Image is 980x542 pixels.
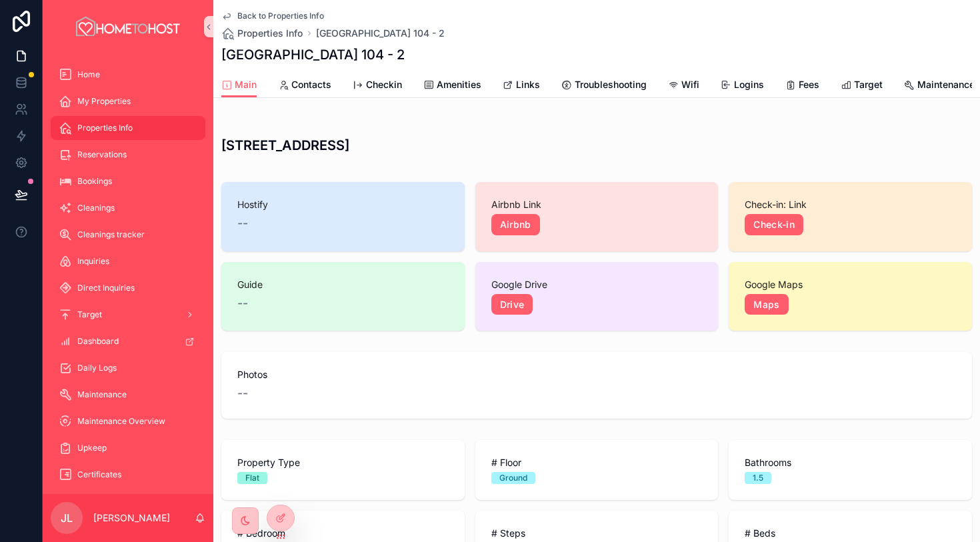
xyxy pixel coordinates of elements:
a: Checkin [353,73,402,99]
a: Check-in [745,214,803,235]
a: Main [221,73,257,98]
span: Airbnb Link [491,198,703,211]
span: Properties Info [237,27,303,40]
span: My Properties [77,96,131,107]
img: App logo [74,16,182,37]
span: Properties Info [77,123,133,133]
a: Cleanings [51,196,205,220]
span: Wifi [681,78,699,91]
a: Cleanings tracker [51,223,205,247]
a: Maintenance [904,73,975,99]
a: Amenities [423,73,481,99]
a: Dashboard [51,329,205,353]
span: Main [235,78,257,91]
a: Daily Logs [51,356,205,380]
a: Logins [721,73,764,99]
a: Maintenance Overview [51,409,205,433]
span: # Steps [491,527,703,540]
span: Check-in: Link [745,198,956,211]
a: Maps [745,294,788,315]
a: Target [51,303,205,327]
span: Troubleshooting [575,78,647,91]
a: Certificates [51,463,205,487]
a: Inquiries [51,249,205,273]
h3: [STREET_ADDRESS] [221,135,972,155]
span: Amenities [437,78,481,91]
h1: [GEOGRAPHIC_DATA] 104 - 2 [221,45,405,64]
span: Cleanings tracker [77,229,145,240]
span: -- [237,214,248,233]
span: Property Type [237,456,449,469]
span: Upkeep [77,443,107,453]
a: Home [51,63,205,87]
span: Back to Properties Info [237,11,324,21]
a: My Properties [51,89,205,113]
a: Back to Properties Info [221,11,324,21]
span: Google Maps [745,278,956,291]
a: Links [503,73,540,99]
span: Photos [237,368,956,381]
p: [PERSON_NAME] [93,511,170,525]
span: Daily Logs [77,363,117,373]
div: Flat [245,472,259,484]
span: # Floor [491,456,703,469]
a: Airbnb [491,214,540,235]
span: -- [237,294,248,313]
span: Target [854,78,883,91]
span: Dashboard [77,336,119,347]
span: # Bedroom [237,527,449,540]
a: Direct Inquiries [51,276,205,300]
a: Troubleshooting [561,73,647,99]
a: Drive [491,294,533,315]
span: Maintenance [917,78,975,91]
span: Checkin [366,78,402,91]
span: Reservations [77,149,127,160]
span: Maintenance [77,389,127,400]
span: Links [516,78,540,91]
a: Wifi [668,73,699,99]
span: Maintenance Overview [77,416,165,427]
span: Contacts [291,78,331,91]
span: -- [237,384,248,403]
span: # Beds [745,527,956,540]
a: Fees [785,73,819,99]
span: Guide [237,278,449,291]
a: Maintenance [51,383,205,407]
a: Upkeep [51,436,205,460]
a: Contacts [278,73,331,99]
a: Target [841,73,883,99]
span: Bookings [77,176,112,187]
span: JL [61,510,73,526]
div: 1.5 [753,472,763,484]
a: Reservations [51,143,205,167]
span: Bathrooms [745,456,956,469]
span: Home [77,69,100,80]
span: Hostify [237,198,449,211]
a: Properties Info [51,116,205,140]
span: Google Drive [491,278,703,291]
a: Properties Info [221,27,303,40]
div: scrollable content [43,53,213,494]
span: Logins [734,78,764,91]
span: Target [77,309,102,320]
span: Fees [799,78,819,91]
span: Inquiries [77,256,109,267]
a: [GEOGRAPHIC_DATA] 104 - 2 [316,27,445,40]
span: Cleanings [77,203,115,213]
div: Ground [499,472,527,484]
a: Bookings [51,169,205,193]
span: Direct Inquiries [77,283,135,293]
span: Certificates [77,469,121,480]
